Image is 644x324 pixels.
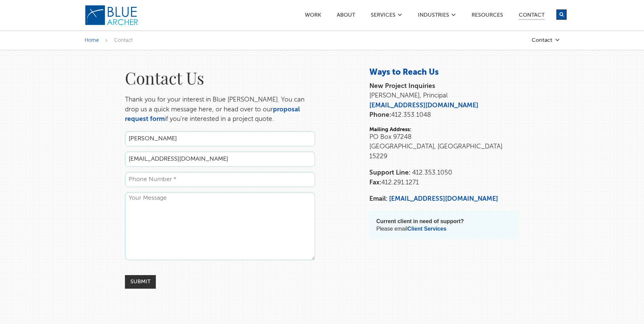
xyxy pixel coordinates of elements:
[369,102,478,109] a: [EMAIL_ADDRESS][DOMAIN_NAME]
[376,218,512,233] p: Please email
[492,37,560,43] a: Contact
[85,38,99,43] a: Home
[369,168,519,187] p: 412.291.1271
[369,132,519,162] p: PO Box 97248 [GEOGRAPHIC_DATA], [GEOGRAPHIC_DATA] 15229
[114,38,133,43] span: Contact
[412,169,452,176] span: 412.353.1050
[369,112,391,118] strong: Phone:
[471,13,503,20] a: Resources
[125,67,315,88] h1: Contact Us
[125,151,315,167] input: Email Address *
[125,131,315,146] input: Full Name *
[369,127,411,132] strong: Mailing Address:
[369,179,381,186] strong: Fax:
[125,95,315,124] p: Thank you for your interest in Blue [PERSON_NAME]. You can drop us a quick message here, or head ...
[370,13,396,20] a: SERVICES
[389,196,498,202] a: [EMAIL_ADDRESS][DOMAIN_NAME]
[369,82,519,120] p: [PERSON_NAME], Principal 412.353.1048
[336,13,355,20] a: ABOUT
[305,13,321,20] a: Work
[407,226,446,232] a: Client Services
[518,13,545,20] a: Contact
[369,67,519,78] h3: Ways to Reach Us
[376,218,464,224] strong: Current client in need of support?
[125,275,156,289] input: Submit
[418,13,449,20] a: Industries
[369,196,387,202] strong: Email:
[125,172,315,187] input: Phone Number *
[369,169,410,176] strong: Support Line:
[85,5,139,26] img: Blue Archer Logo
[369,83,435,89] strong: New Project Inquiries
